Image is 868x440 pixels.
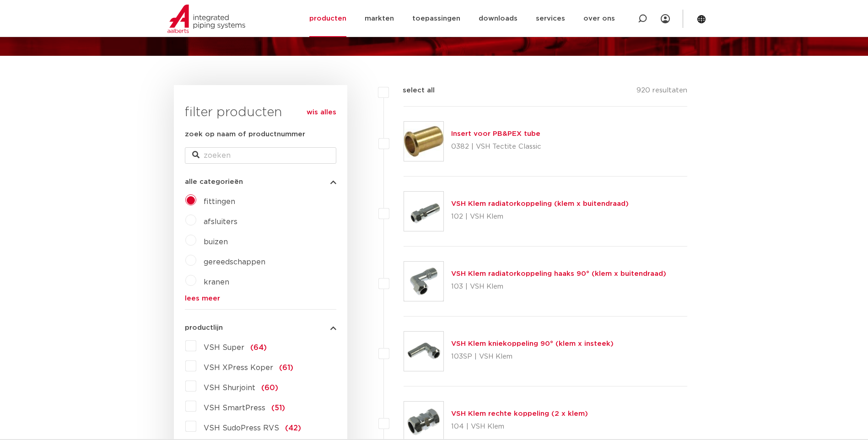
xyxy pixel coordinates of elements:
p: 103 | VSH Klem [451,279,666,294]
span: (42) [285,424,301,432]
span: VSH Shurjoint [204,384,255,392]
p: 0382 | VSH Tectite Classic [451,140,541,154]
span: alle categorieën [185,178,243,185]
span: (60) [261,384,278,392]
button: alle categorieën [185,178,336,185]
button: productlijn [185,324,336,331]
a: afsluiters [204,218,237,225]
img: Thumbnail for VSH Klem radiatorkoppeling (klem x buitendraad) [404,192,443,231]
p: 102 | VSH Klem [451,209,629,224]
span: VSH Super [204,344,244,351]
a: fittingen [204,198,235,205]
span: productlijn [185,324,223,331]
span: VSH XPress Koper [204,364,273,371]
input: zoeken [185,147,336,164]
label: zoek op naam of productnummer [185,129,305,140]
h3: filter producten [185,103,336,122]
a: VSH Klem radiatorkoppeling (klem x buitendraad) [451,200,629,207]
a: kranen [204,279,229,286]
a: Insert voor PB&PEX tube [451,130,540,137]
a: gereedschappen [204,258,265,266]
a: wis alles [307,107,336,118]
a: lees meer [185,295,336,302]
img: Thumbnail for VSH Klem kniekoppeling 90° (klem x insteek) [404,332,443,371]
a: VSH Klem kniekoppeling 90° (klem x insteek) [451,340,614,347]
label: select all [389,85,435,96]
p: 103SP | VSH Klem [451,349,614,364]
p: 920 resultaten [636,85,687,99]
a: VSH Klem radiatorkoppeling haaks 90° (klem x buitendraad) [451,270,666,277]
a: buizen [204,238,228,246]
img: Thumbnail for Insert voor PB&PEX tube [404,122,443,161]
span: VSH SudoPress RVS [204,424,279,432]
span: VSH SmartPress [204,404,265,412]
span: (61) [279,364,293,371]
img: Thumbnail for VSH Klem radiatorkoppeling haaks 90° (klem x buitendraad) [404,262,443,301]
a: VSH Klem rechte koppeling (2 x klem) [451,410,588,417]
span: (64) [250,344,267,351]
p: 104 | VSH Klem [451,419,588,434]
span: (51) [271,404,285,412]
